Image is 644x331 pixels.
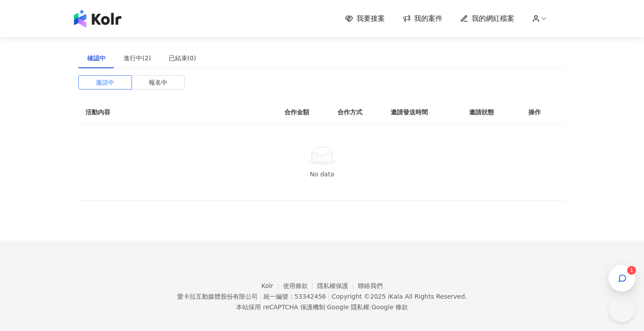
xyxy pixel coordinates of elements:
[332,293,467,300] div: Copyright © 2025 All Rights Reserved.
[124,53,151,63] div: 進行中(2)
[328,293,330,300] span: |
[630,267,633,273] span: 1
[472,14,514,23] span: 我的網紅檔案
[388,293,403,300] a: iKala
[369,304,372,311] span: |
[327,304,369,311] a: Google 隱私權
[177,293,258,300] div: 愛卡拉互動媒體股份有限公司
[609,265,635,292] button: 1
[460,14,514,23] a: 我的網紅檔案
[96,76,114,89] span: 邀請中
[87,53,106,63] div: 確認中
[325,304,327,311] span: |
[521,100,566,125] th: 操作
[169,53,196,63] div: 已結束(0)
[78,100,256,125] th: 活動內容
[317,282,358,289] a: 隱私權保護
[384,100,462,125] th: 邀請發送時間
[345,14,385,23] a: 我要接案
[462,100,521,125] th: 邀請狀態
[277,100,330,125] th: 合作金額
[74,10,121,27] img: logo
[149,76,167,89] span: 報名中
[357,14,385,23] span: 我要接案
[261,282,283,289] a: Kolr
[260,293,262,300] span: |
[609,296,635,322] iframe: Help Scout Beacon - Open
[414,14,442,23] span: 我的案件
[89,169,555,179] div: No data
[372,304,408,311] a: Google 條款
[330,100,384,125] th: 合作方式
[236,302,407,312] span: 本站採用 reCAPTCHA 保護機制
[403,14,442,23] a: 我的案件
[627,266,636,275] sup: 1
[358,282,383,289] a: 聯絡我們
[264,293,326,300] div: 統一編號：53342456
[283,282,318,289] a: 使用條款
